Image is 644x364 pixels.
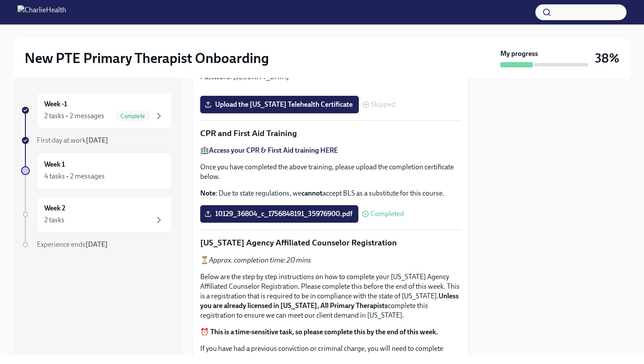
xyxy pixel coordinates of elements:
[200,255,461,265] p: ⏳
[21,92,172,129] a: Week -12 tasks • 2 messagesComplete
[21,152,172,189] a: Week 14 tasks • 2 messages
[44,203,65,213] h6: Week 2
[86,136,108,144] strong: [DATE]
[200,237,461,248] p: [US_STATE] Agency Affiliated Counselor Registration
[21,136,172,145] a: First day at work[DATE]
[500,49,538,59] strong: My progress
[44,171,105,181] div: 4 tasks • 2 messages
[37,240,108,248] span: Experience ends
[200,292,459,310] strong: Unless you are already licensed in [US_STATE], All Primary Therapists
[206,210,352,218] span: 10129_36804_c_1756848191_35976900.pdf
[200,146,461,155] p: 🏥
[200,96,359,113] label: Upload the [US_STATE] Telehealth Certificate
[44,160,65,169] h6: Week 1
[371,210,404,217] span: Completed
[21,196,172,233] a: Week 22 tasks
[200,272,461,320] p: Below are the step by step instructions on how to complete your [US_STATE] Agency Affiliated Coun...
[301,189,322,197] strong: cannot
[44,215,64,225] div: 2 tasks
[200,128,461,139] p: CPR and First Aid Training
[206,100,353,109] span: Upload the [US_STATE] Telehealth Certificate
[200,328,438,336] strong: ⏰ This is a time-sensitive task, so please complete this by the end of this week.
[209,256,311,264] em: Approx. completion time: 20 mins
[200,189,216,197] strong: Note
[200,189,461,198] p: : Due to state regulations, we accept BLS as a substitute for this course.
[595,50,619,66] h3: 38%
[200,205,358,223] label: 10129_36804_c_1756848191_35976900.pdf
[25,49,269,67] h2: New PTE Primary Therapist Onboarding
[18,5,66,19] img: CharlieHealth
[371,101,395,108] span: Skipped
[37,136,108,144] span: First day at work
[200,162,461,182] p: Once you have completed the above training, please upload the completion certificate below.
[85,240,108,248] strong: [DATE]
[115,113,150,119] span: Complete
[209,146,338,154] a: Access your CPR & First Aid training HERE
[44,99,67,109] h6: Week -1
[204,354,256,362] strong: paper application
[44,111,104,121] div: 2 tasks • 2 messages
